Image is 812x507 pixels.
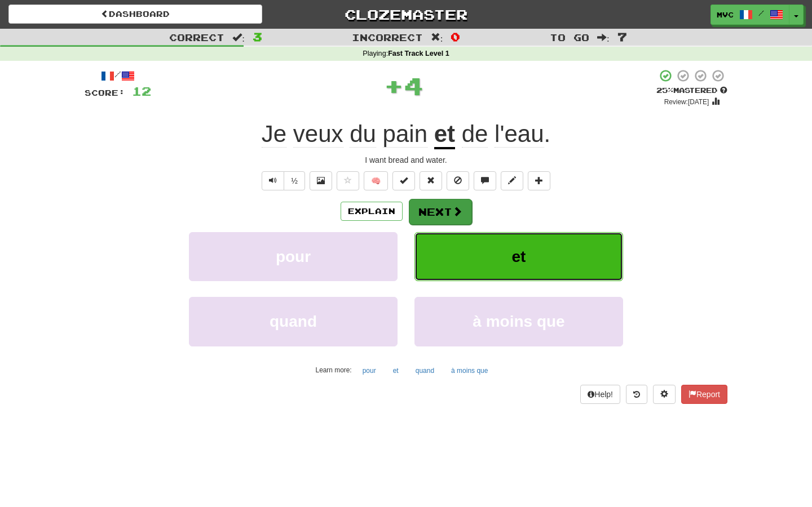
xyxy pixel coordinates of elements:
[550,32,589,43] span: To go
[284,171,305,190] button: ½
[617,30,627,43] span: 7
[364,171,388,190] button: 🧠
[420,171,442,190] button: Reset to 0% Mastered (alt+r)
[656,86,673,95] span: 25 %
[409,362,440,379] button: quand
[474,171,496,190] button: Discuss sentence (alt+u)
[232,33,245,42] span: :
[383,121,427,148] span: pain
[270,313,317,330] span: quand
[501,171,523,190] button: Edit sentence (alt+d)
[388,50,449,57] strong: Fast Track Level 1
[409,199,472,225] button: Next
[293,121,343,148] span: veux
[189,232,398,281] button: pour
[434,121,455,149] u: et
[445,362,494,379] button: à moins que
[495,121,544,148] span: l'eau
[626,385,647,404] button: Round history (alt+y)
[512,248,526,265] span: et
[169,32,224,43] span: Correct
[85,69,151,83] div: /
[387,362,405,379] button: et
[758,9,764,17] span: /
[350,121,376,148] span: du
[276,248,311,265] span: pour
[310,171,332,190] button: Show image (alt+x)
[189,297,398,346] button: quand
[316,366,352,374] small: Learn more:
[132,84,151,98] span: 12
[414,232,623,281] button: et
[337,171,359,190] button: Favorite sentence (alt+f)
[404,72,423,100] span: 4
[85,88,125,97] span: Score:
[664,98,709,106] small: Review: [DATE]
[259,171,305,190] div: Text-to-speech controls
[656,86,727,96] div: Mastered
[392,171,415,190] button: Set this sentence to 100% Mastered (alt+m)
[85,154,727,166] div: I want bread and water.
[473,313,564,330] span: à moins que
[262,121,286,148] span: Je
[681,385,727,404] button: Report
[341,202,403,221] button: Explain
[253,30,262,43] span: 3
[262,171,284,190] button: Play sentence audio (ctl+space)
[352,32,423,43] span: Incorrect
[462,121,488,148] span: de
[597,33,610,42] span: :
[414,297,623,346] button: à moins que
[455,121,550,148] span: .
[451,30,460,43] span: 0
[447,171,469,190] button: Ignore sentence (alt+i)
[431,33,443,42] span: :
[710,5,789,25] a: mvc /
[279,5,533,24] a: Clozemaster
[580,385,620,404] button: Help!
[717,10,734,20] span: mvc
[8,5,262,24] a: Dashboard
[528,171,550,190] button: Add to collection (alt+a)
[384,69,404,103] span: +
[356,362,382,379] button: pour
